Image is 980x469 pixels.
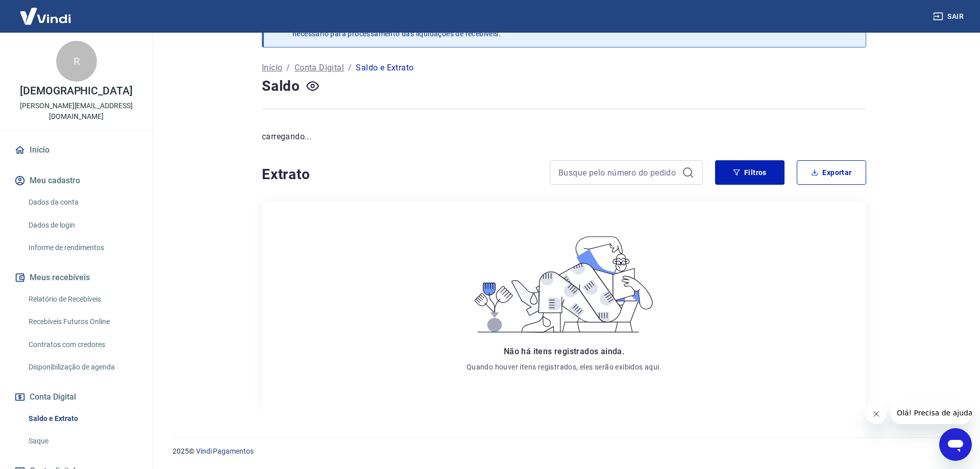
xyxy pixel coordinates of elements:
[504,347,624,356] span: Não há itens registrados ainda.
[356,62,413,74] p: Saldo e Extrato
[262,76,300,96] h4: Saldo
[931,7,968,26] button: Sair
[467,362,661,372] p: Quando houver itens registrados, eles serão exibidos aqui.
[12,139,140,161] a: Início
[12,386,140,408] button: Conta Digital
[939,428,972,461] iframe: Botão para abrir a janela de mensagens
[866,404,887,424] iframe: Fechar mensagem
[24,289,140,310] a: Relatório de Recebíveis
[262,62,282,74] a: Início
[24,408,140,429] a: Saldo e Extrato
[173,446,955,457] p: 2025 ©
[8,101,144,122] p: [PERSON_NAME][EMAIL_ADDRESS][DOMAIN_NAME]
[6,7,86,15] span: Olá! Precisa de ajuda?
[24,237,140,258] a: Informe de rendimentos
[24,334,140,355] a: Contratos com credores
[295,62,344,74] a: Conta Digital
[56,41,97,82] div: R
[12,169,140,192] button: Meu cadastro
[715,160,785,185] button: Filtros
[24,215,140,236] a: Dados de login
[286,62,290,74] p: /
[558,165,678,180] input: Busque pelo número do pedido
[12,1,79,32] img: Vindi
[262,131,866,143] p: carregando...
[24,192,140,213] a: Dados da conta
[262,164,537,185] h4: Extrato
[891,402,972,424] iframe: Mensagem da empresa
[196,447,254,455] a: Vindi Pagamentos
[20,86,133,96] p: [DEMOGRAPHIC_DATA]
[24,311,140,332] a: Recebíveis Futuros Online
[24,357,140,378] a: Disponibilização de agenda
[24,431,140,452] a: Saque
[12,266,140,289] button: Meus recebíveis
[348,62,352,74] p: /
[797,160,866,185] button: Exportar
